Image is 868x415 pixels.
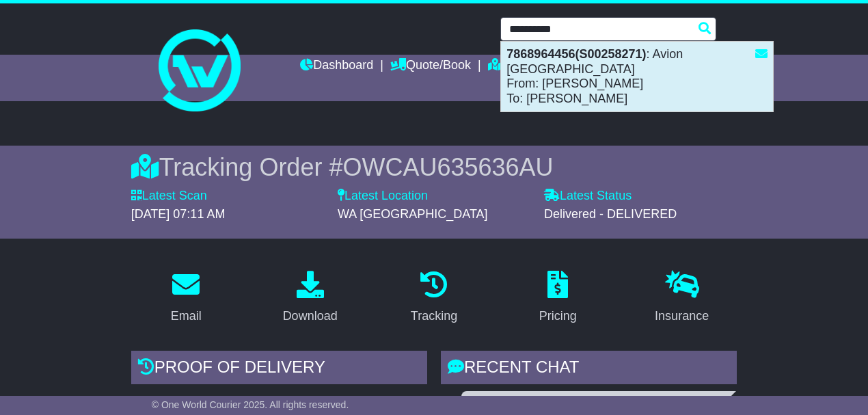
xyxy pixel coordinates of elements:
span: WA [GEOGRAPHIC_DATA] [338,207,488,221]
label: Latest Scan [131,189,207,204]
div: Tracking Order # [131,152,737,182]
a: Email [162,266,211,330]
span: © One World Courier 2025. All rights reserved. [152,399,349,410]
label: Latest Status [544,189,632,204]
a: Pricing [530,266,586,330]
div: RECENT CHAT [441,351,737,388]
a: Tracking [402,266,466,330]
span: Delivered - DELIVERED [544,207,677,221]
span: [DATE] 07:11 AM [131,207,226,221]
div: Insurance [655,307,709,325]
div: Email [171,307,202,325]
div: : Avion [GEOGRAPHIC_DATA] From: [PERSON_NAME] To: [PERSON_NAME] [501,42,773,111]
div: Proof of Delivery [131,351,427,388]
a: Dashboard [300,55,373,78]
a: Download [274,266,347,330]
strong: 7868964456(S00258271) [506,47,646,61]
a: Quote/Book [390,55,471,78]
label: Latest Location [338,189,428,204]
a: Insurance [646,266,718,330]
a: Tracking [488,55,548,78]
span: OWCAU635636AU [342,153,553,181]
div: Pricing [539,307,577,325]
div: Tracking [411,307,457,325]
div: Download [283,307,338,325]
